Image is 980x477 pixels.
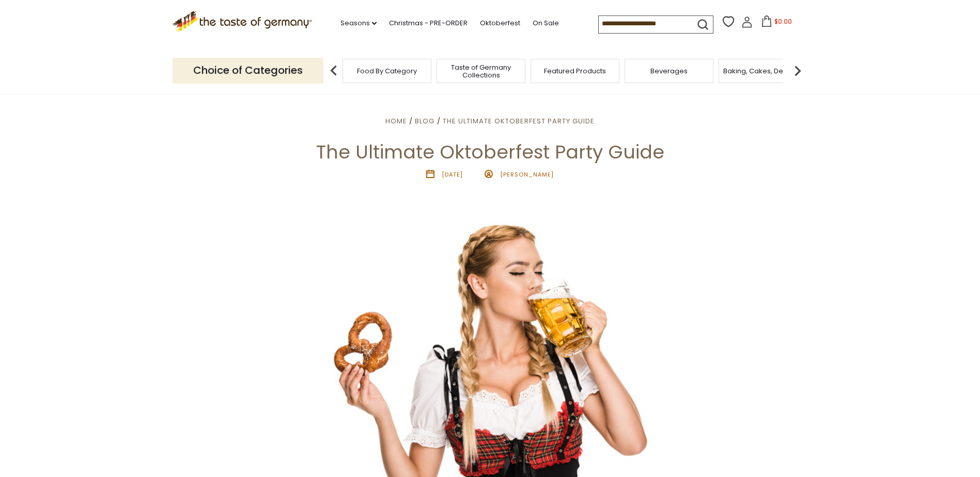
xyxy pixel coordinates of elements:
button: $0.00 [755,15,799,31]
span: $0.00 [774,17,792,26]
h1: The Ultimate Oktoberfest Party Guide [32,140,948,164]
img: previous arrow [323,60,344,81]
a: Home [385,116,407,126]
img: next arrow [787,60,808,81]
a: Food By Category [357,67,417,75]
a: Blog [415,116,434,126]
p: Choice of Categories [173,58,323,83]
a: Christmas - PRE-ORDER [389,18,468,29]
a: Beverages [650,67,688,75]
span: [PERSON_NAME] [500,170,554,179]
a: Seasons [340,18,377,29]
a: On Sale [533,18,559,29]
time: [DATE] [442,170,463,179]
a: Featured Products [544,67,606,75]
a: Oktoberfest [480,18,520,29]
a: Baking, Cakes, Desserts [723,67,803,75]
a: Taste of Germany Collections [440,63,522,79]
a: The Ultimate Oktoberfest Party Guide [443,116,595,126]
